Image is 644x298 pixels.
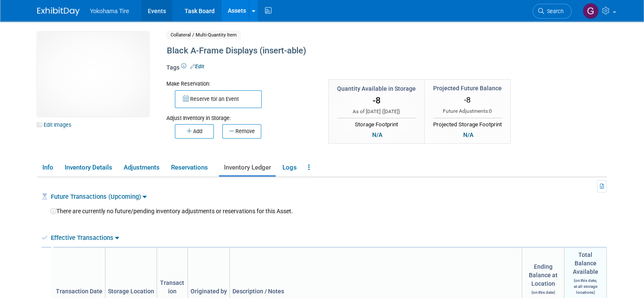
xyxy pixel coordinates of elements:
div: Adjust Inventory in Storage: [166,108,315,122]
img: ExhibitDay [37,7,80,16]
a: Edit Images [37,120,75,130]
div: Tags [166,63,542,78]
img: gina Witter [583,3,599,19]
a: Logs [277,160,301,175]
span: [DATE] [384,109,398,114]
div: (on this date) [525,288,561,295]
a: Adjustments [119,160,164,175]
a: Info [37,160,58,175]
div: Future Adjustments: [433,108,502,115]
a: Inventory Details [60,160,117,175]
div: Quantity Available in Storage [337,84,416,93]
a: Edit [190,64,204,70]
button: Add [175,124,214,139]
div: Black A-Frame Displays (insert-able) [164,43,542,58]
div: Make Reservation: [166,79,315,88]
div: As of [DATE] ( ) [337,108,416,115]
a: Search [533,4,572,19]
a: Reservations [166,160,217,175]
span: 0 [489,108,492,114]
div: N/A [369,130,384,139]
a: Future Transactions (Upcoming) [51,193,146,201]
div: Projected Storage Footprint [433,118,502,129]
div: (on this date, at all storage locations) [567,276,604,295]
span: -8 [464,95,471,105]
div: Projected Future Balance [433,84,502,92]
img: View Images [37,32,149,117]
a: Effective Transactions [51,234,119,242]
span: Search [544,8,564,14]
a: Inventory Ledger [219,160,276,175]
span: Collateral / Multi-Quantity Item [166,31,241,39]
div: Storage Footprint [337,118,416,129]
span: Yokohama Tire [90,8,129,14]
button: Reserve for an Event [175,90,262,108]
span: -8 [372,95,380,106]
div: There are currently no future/pending inventory adjustments or reservations for this Asset. [44,207,604,215]
div: N/A [460,130,475,139]
button: Remove [222,124,261,139]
